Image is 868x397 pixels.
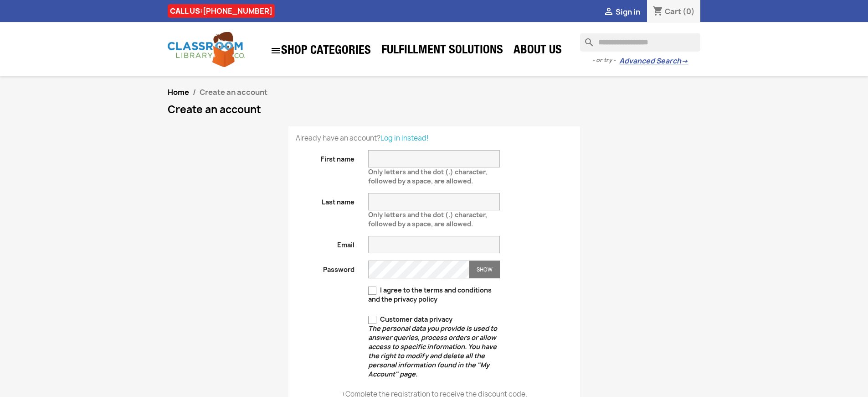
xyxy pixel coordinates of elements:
span: Only letters and the dot (.) character, followed by a space, are allowed. [368,164,487,185]
input: Search [580,33,700,52]
label: I agree to the terms and conditions and the privacy policy [368,286,500,304]
label: Customer data privacy [368,315,500,379]
h1: Create an account [168,104,701,115]
span: Cart [665,6,681,16]
span: Create an account [200,87,267,97]
i: shopping_cart [652,6,663,17]
span: Sign in [616,7,640,17]
a: Advanced Search→ [619,57,688,66]
label: First name [289,150,362,164]
a: About Us [509,42,566,60]
em: The personal data you provide is used to answer queries, process orders or allow access to specif... [368,324,497,378]
span: → [681,57,688,66]
a:  Sign in [603,7,640,17]
i: search [580,33,591,44]
label: Email [289,236,362,250]
label: Password [289,261,362,274]
span: (0) [683,6,695,16]
img: Classroom Library Company [168,32,245,67]
input: Password input [368,261,469,278]
span: Only letters and the dot (.) character, followed by a space, are allowed. [368,207,487,228]
a: SHOP CATEGORIES [266,41,375,61]
label: Last name [289,193,362,207]
a: [PHONE_NUMBER] [203,6,272,16]
a: Fulfillment Solutions [377,42,508,60]
i:  [603,7,614,18]
a: Log in instead! [380,133,429,143]
span: - or try - [592,56,619,65]
p: Already have an account? [296,134,573,143]
a: Home [168,87,189,97]
div: CALL US: [168,4,275,18]
button: Show [469,261,500,278]
i:  [270,45,281,56]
